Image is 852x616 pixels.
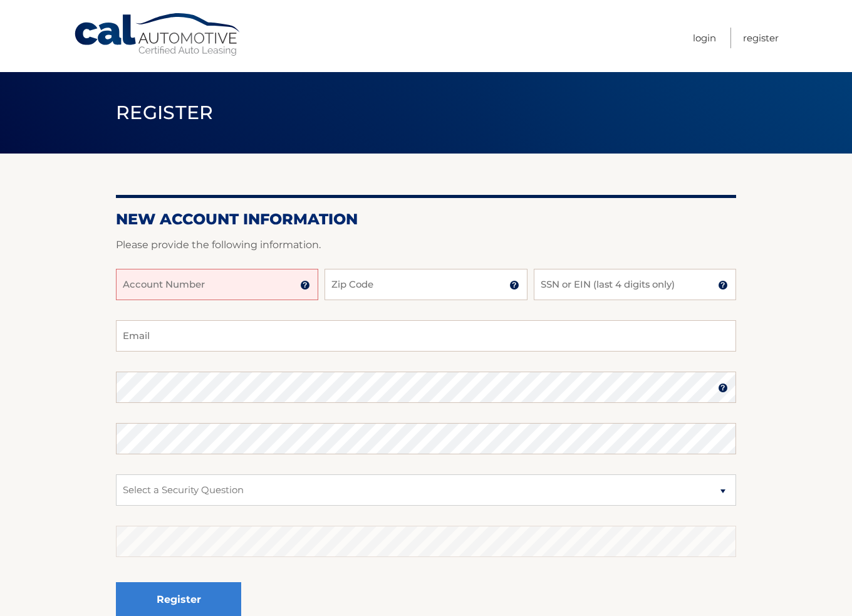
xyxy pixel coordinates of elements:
[300,280,310,290] img: tooltip.svg
[325,269,527,300] input: Zip Code
[116,320,736,352] input: Email
[116,269,318,300] input: Account Number
[693,28,716,48] a: Login
[116,101,214,124] span: Register
[116,210,736,229] h2: New Account Information
[718,280,728,290] img: tooltip.svg
[116,236,736,254] p: Please provide the following information.
[718,383,728,393] img: tooltip.svg
[743,28,779,48] a: Register
[534,269,736,300] input: SSN or EIN (last 4 digits only)
[73,13,242,57] a: Cal Automotive
[509,280,519,290] img: tooltip.svg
